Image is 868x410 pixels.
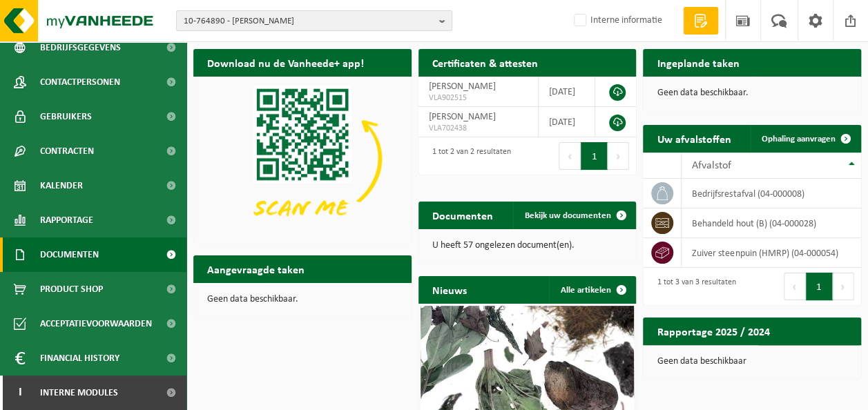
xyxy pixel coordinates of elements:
[418,276,481,303] h2: Nieuws
[40,341,119,375] span: Financial History
[40,272,103,306] span: Product Shop
[207,295,398,304] p: Geen data beschikbaar.
[429,123,528,134] span: VLA702438
[513,202,635,229] a: Bekijk uw documenten
[657,357,847,367] p: Geen data beschikbaar
[539,77,595,107] td: [DATE]
[40,99,92,134] span: Gebruikers
[682,179,861,208] td: bedrijfsrestafval (04-000008)
[682,238,861,268] td: zuiver steenpuin (HMRP) (04-000054)
[418,49,552,76] h2: Certificaten & attesten
[650,271,735,302] div: 1 tot 3 van 3 resultaten
[751,125,860,153] a: Ophaling aanvragen
[784,273,806,300] button: Previous
[425,141,511,171] div: 1 tot 2 van 2 resultaten
[184,11,434,32] span: 10-764890 - [PERSON_NAME]
[40,375,118,410] span: Interne modules
[643,49,753,76] h2: Ingeplande taken
[539,107,595,137] td: [DATE]
[833,273,854,300] button: Next
[40,134,94,168] span: Contracten
[429,92,528,104] span: VLA902515
[418,202,507,228] h2: Documenten
[40,203,93,237] span: Rapportage
[692,160,731,171] span: Afvalstof
[608,142,629,170] button: Next
[643,125,744,152] h2: Uw afvalstoffen
[657,88,847,98] p: Geen data beschikbaar.
[581,142,608,170] button: 1
[40,237,99,272] span: Documenten
[549,276,635,304] a: Alle artikelen
[758,344,860,372] a: Bekijk rapportage
[40,168,83,203] span: Kalender
[429,81,496,92] span: [PERSON_NAME]
[193,77,412,240] img: Download de VHEPlus App
[524,211,610,220] span: Bekijk uw documenten
[762,135,836,144] span: Ophaling aanvragen
[193,255,318,282] h2: Aangevraagde taken
[559,142,581,170] button: Previous
[14,375,26,410] span: I
[432,241,623,251] p: U heeft 57 ongelezen document(en).
[571,10,662,31] label: Interne informatie
[40,30,121,65] span: Bedrijfsgegevens
[806,273,833,300] button: 1
[643,318,783,344] h2: Rapportage 2025 / 2024
[682,208,861,238] td: behandeld hout (B) (04-000028)
[40,65,120,99] span: Contactpersonen
[193,49,378,76] h2: Download nu de Vanheede+ app!
[429,112,496,122] span: [PERSON_NAME]
[40,306,152,341] span: Acceptatievoorwaarden
[176,10,452,31] button: 10-764890 - [PERSON_NAME]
